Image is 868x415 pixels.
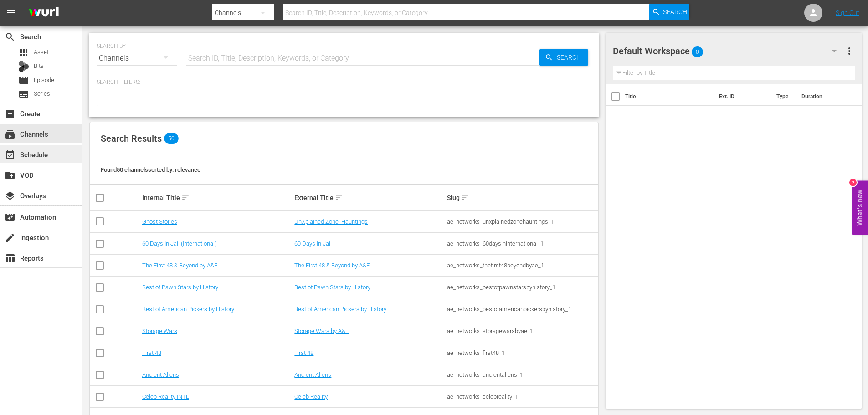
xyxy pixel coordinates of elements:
div: ae_networks_storagewarsbyae_1 [447,328,597,334]
div: Slug [447,192,597,203]
span: Search [5,31,15,42]
a: Best of American Pickers by History [142,306,234,313]
a: First 48 [294,349,313,356]
a: Ancient Aliens [142,371,179,378]
span: Automation [5,212,15,223]
a: Best of Pawn Stars by History [294,284,370,291]
span: Series [34,89,50,98]
div: Channels [97,46,177,71]
th: Type [771,84,796,109]
th: Title [625,84,714,109]
div: 2 [849,179,857,186]
a: Storage Wars by A&E [294,328,349,334]
div: ae_networks_60daysininternational_1 [447,240,597,247]
th: Ext. ID [714,84,771,109]
span: Channels [5,129,15,140]
a: Sign Out [836,9,859,16]
span: sort [181,194,190,202]
div: ae_networks_unxplainedzonehauntings_1 [447,218,597,225]
span: Asset [34,48,49,57]
span: Create [5,108,15,119]
span: Search [663,4,687,20]
span: Search Results [101,133,162,144]
span: Asset [18,47,29,58]
span: Schedule [5,149,15,160]
a: The First 48 & Beyond by A&E [294,262,370,269]
a: Best of Pawn Stars by History [142,284,218,291]
span: more_vert [844,46,855,56]
button: more_vert [844,40,855,62]
div: ae_networks_ancientaliens_1 [447,371,597,378]
span: Found 50 channels sorted by: relevance [101,166,200,173]
span: Ingestion [5,232,15,243]
div: Bits [18,61,29,72]
div: Default Workspace [613,38,845,64]
div: Internal Title [142,192,292,203]
span: VOD [5,170,15,181]
button: Search [649,4,689,20]
button: Open Feedback Widget [852,180,868,235]
span: sort [335,194,343,202]
div: ae_networks_thefirst48beyondbyae_1 [447,262,597,269]
span: Episode [34,76,54,85]
span: 0 [692,42,703,61]
a: Best of American Pickers by History [294,306,386,313]
a: First 48 [142,349,161,356]
a: UnXplained Zone: Hauntings [294,218,368,225]
span: Overlays [5,190,15,201]
a: Ghost Stories [142,218,177,225]
span: Bits [34,61,44,71]
div: ae_networks_first48_1 [447,349,597,356]
th: Duration [796,84,851,109]
a: 60 Days In Jail (International) [142,240,216,247]
div: ae_networks_celebreality_1 [447,393,597,400]
p: Search Filters: [97,78,591,86]
div: ae_networks_bestofpawnstarsbyhistory_1 [447,284,597,291]
span: Episode [18,75,29,86]
span: Reports [5,253,15,264]
a: Celeb Reality INTL [142,393,189,400]
a: 60 Days In Jail [294,240,332,247]
a: Celeb Reality [294,393,328,400]
div: External Title [294,192,444,203]
span: menu [5,7,16,18]
div: ae_networks_bestofamericanpickersbyhistory_1 [447,306,597,313]
span: Series [18,89,29,100]
a: Storage Wars [142,328,177,334]
a: Ancient Aliens [294,371,331,378]
span: 50 [164,133,179,144]
img: ans4CAIJ8jUAAAAAAAAAAAAAAAAAAAAAAAAgQb4GAAAAAAAAAAAAAAAAAAAAAAAAJMjXAAAAAAAAAAAAAAAAAAAAAAAAgAT5G... [22,2,66,24]
span: sort [461,194,469,202]
span: Search [553,49,588,66]
a: The First 48 & Beyond by A&E [142,262,217,269]
button: Search [539,49,588,66]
